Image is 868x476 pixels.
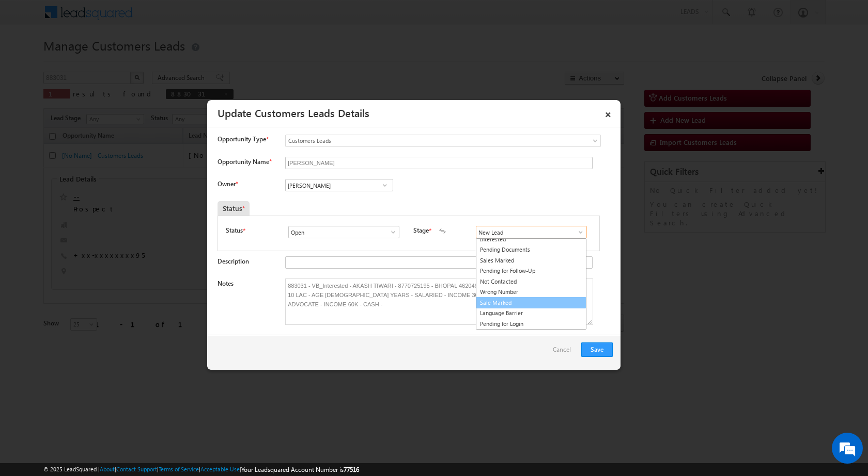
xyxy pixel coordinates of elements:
span: Opportunity Type [218,135,266,144]
a: Show All Items [571,227,584,237]
a: Show All Items [384,227,397,237]
em: Start Chat [141,318,188,332]
a: Contact Support [116,466,157,472]
label: Status [226,226,243,235]
textarea: Type your message and hit 'Enter' [13,95,189,309]
a: Not Contacted [476,276,586,287]
a: Wrong Number [476,287,586,298]
a: Customers Leads [285,135,601,147]
a: × [599,104,617,122]
a: Update Customers Leads Details [218,105,369,120]
input: Type to Search [285,179,393,191]
label: Stage [413,226,429,235]
a: Cancel [553,342,576,362]
a: About [100,466,115,472]
label: Opportunity Name [218,158,271,166]
input: Type to Search [288,226,399,238]
div: Chat with us now [54,54,174,68]
span: Customers Leads [286,136,559,145]
input: Type to Search [476,226,587,238]
a: Show All Items [378,180,391,190]
div: Status [218,201,250,216]
span: Your Leadsquared Account Number is [241,466,359,473]
label: Notes [218,280,234,287]
a: Acceptable Use [200,466,240,472]
label: Owner [218,180,238,188]
button: Save [581,342,613,357]
a: Interested [476,234,586,245]
a: Pending Documents [476,244,586,255]
a: Sales Marked [476,255,586,266]
a: Pending for Login [476,319,586,330]
img: d_60004797649_company_0_60004797649 [18,54,43,68]
a: Language Barrier [476,308,586,319]
a: Pending for Follow-Up [476,266,586,276]
label: Description [218,257,249,265]
a: Terms of Service [159,466,199,472]
span: © 2025 LeadSquared | | | | | [43,465,359,474]
span: 77516 [344,466,359,473]
a: Sale Marked [476,297,586,309]
div: Minimize live chat window [169,5,194,30]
